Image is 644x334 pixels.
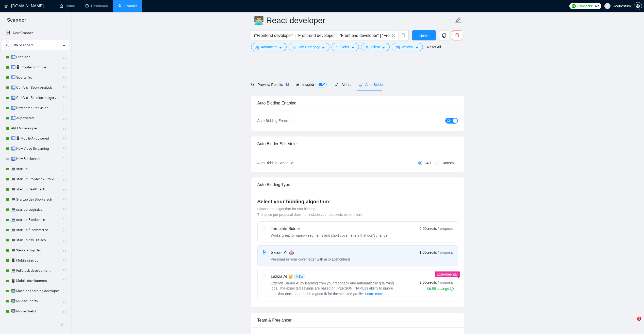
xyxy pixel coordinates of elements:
button: Laziza AI NEWExtends Sardor AI by learning from your feedback and automatically qualifying jobs. ... [365,291,384,297]
a: 🛄 ComVis - Satellite Imagery Analysis [11,93,59,103]
a: setting [634,4,642,8]
span: Learn more [365,291,383,297]
span: copy [439,33,449,38]
button: Save [412,30,436,40]
span: holder [62,279,67,283]
span: user [365,46,369,50]
span: caret-down [382,46,385,50]
span: / proposal [438,280,453,285]
a: 📱 Mobile development [11,276,59,286]
span: area-chart [296,83,299,86]
a: homeHome [60,4,75,8]
h4: Select your bidding algorithm: [257,198,458,205]
div: Auto Bidding Enabled [257,96,458,110]
span: edit [455,17,461,24]
span: 324 [594,3,599,9]
span: holder [62,248,67,252]
span: idcard [396,46,400,50]
span: holder [62,167,67,171]
span: double-left [60,322,65,327]
span: holder [62,269,67,273]
span: Client [371,44,380,50]
button: barsJob Categorycaret-down [289,43,329,51]
span: search [399,33,408,38]
span: holder [62,177,67,181]
span: bars [293,46,296,50]
a: 💻 Web startup dev [11,245,59,255]
a: 🛄 AI-powered [11,113,59,123]
button: setting [634,2,642,10]
span: Vendor [402,44,413,50]
span: Auto Bidder [359,83,384,87]
span: holder [62,55,67,59]
button: settingAdvancedcaret-down [251,43,287,51]
a: searchScanner [118,4,137,8]
span: holder [62,126,67,130]
span: holder [62,218,67,222]
span: / proposal [438,226,453,231]
div: Works great for narrow segments and short cover letters that don't change. [271,233,389,238]
a: 📱 Mobile startup [11,255,59,266]
span: 2 [637,317,641,321]
span: Alerts [335,83,351,87]
a: 💻 startup dev HRTech [11,235,59,245]
span: folder [336,46,339,50]
button: userClientcaret-down [361,43,390,51]
a: Reset All [427,44,441,50]
button: idcardVendorcaret-down [392,43,423,51]
a: 💻 startup PropTech+CRM+Construction [11,174,59,184]
a: 💻 startup E-commerce [11,225,59,235]
span: holder [62,259,67,263]
span: holder [62,157,67,161]
span: Choose the algorithm for you bidding. The price per proposal does not include your connects expen... [257,207,364,217]
a: 🛄 New computer vision [11,103,59,113]
span: Experimental [437,272,458,276]
div: Auto Bidder Schedule [257,136,458,151]
span: 24/7 [422,160,433,166]
span: holder [62,198,67,202]
div: Tooltip anchor [285,82,290,87]
div: Team & Freelancer [257,313,458,327]
button: search [4,41,12,49]
span: Connects: [577,3,593,9]
input: Scanner name... [254,14,454,27]
div: Auto Bidding Enabled: [257,118,324,124]
img: upwork-logo.png [572,4,576,8]
span: holder [62,75,67,80]
div: $6.55 savings [427,286,453,291]
a: 💻 Startup dev SportsTech [11,194,59,205]
button: search [399,30,409,40]
span: holder [62,208,67,212]
span: ON [447,118,452,124]
a: 🛄📱 PropTech mobile [11,62,59,72]
span: 👑 [288,274,293,280]
a: 🛄📱 Mobile AI-powered [11,133,59,144]
li: New Scanner [2,28,69,38]
a: 👨‍💻 Machine Learning developer [11,286,59,296]
span: holder [62,116,67,120]
span: holder [62,106,67,110]
span: search [4,43,11,47]
a: 💻 Fullstack development [11,266,59,276]
span: setting [634,4,642,8]
span: holder [62,309,67,313]
span: My Scanners [13,40,34,50]
span: caret-down [279,46,282,50]
div: Laziza AI [271,274,398,280]
span: 1.00 credits [420,250,437,255]
div: Template Bidder [271,226,389,232]
span: Jobs [341,44,349,50]
span: holder [62,96,67,100]
div: Personalise your cover letter with ai [placeholders] [271,257,350,262]
img: logo [4,2,8,10]
span: search [251,83,255,86]
span: user [606,4,609,8]
span: Preview Results [251,83,288,87]
span: / proposal [438,250,453,255]
a: 🛄 ComVis - Sport Analysis [11,83,59,93]
span: Scanner [3,16,30,27]
iframe: Intercom live chat [627,317,639,329]
span: holder [62,228,67,232]
span: holder [62,136,67,141]
span: holder [62,147,67,151]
